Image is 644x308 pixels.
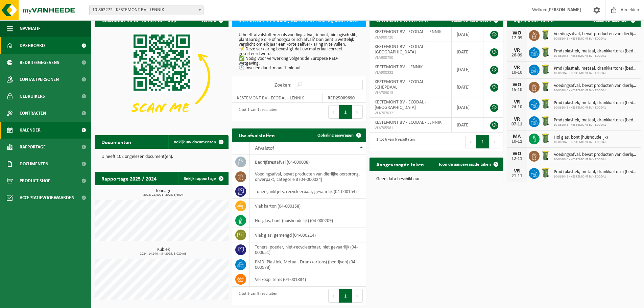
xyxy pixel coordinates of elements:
span: KESTEMONT BV - ECODAL - LENNIK [375,29,442,34]
div: VR [510,48,524,53]
button: 1 [339,289,352,303]
h3: Kubiek [98,247,229,256]
span: 10-862046 - KESTEMONT BV - ECODAL [554,89,637,93]
span: Toon de aangevraagde taken [438,162,491,167]
td: [DATE] [452,42,483,62]
div: 15-10 [510,88,524,92]
h2: Aangevraagde taken [369,158,431,171]
span: VLA900720 [375,35,446,40]
button: Previous [328,289,339,303]
div: VR [510,168,524,174]
td: [DATE] [452,77,483,97]
td: bedrijfsrestafval (04-000008) [250,155,366,169]
td: voedingsafval, bevat producten van dierlijke oorsprong, onverpakt, categorie 3 (04-000024) [250,169,366,184]
img: WB-0240-HPE-GN-50 [540,64,551,75]
img: WB-0240-HPE-GN-50 [540,167,551,179]
div: 12-11 [510,157,524,161]
img: WB-0140-HPE-GN-50 [540,150,551,161]
span: KESTEMONT BV - ECODAL - SCHEPDAAL [375,79,426,90]
button: Previous [328,105,339,119]
button: Next [490,135,500,148]
td: toners, poeder, niet-recycleerbaar, niet gevaarlijk (04-000651) [250,242,366,257]
span: Gebruikers [20,88,45,105]
span: Pmd (plastiek, metaal, drankkartons) (bedrijven) [554,118,637,123]
td: vlak glas, gemengd (04-000214) [250,228,366,242]
span: VLA705981 [375,125,446,131]
span: Bedrijfsgegevens [20,54,59,71]
td: [DATE] [452,62,483,77]
span: VLA900332 [375,70,446,75]
span: Acceptatievoorwaarden [20,189,74,206]
span: Contracten [20,105,46,122]
span: Documenten [20,156,48,172]
div: 26-09 [510,53,524,58]
div: 17-09 [510,36,524,41]
button: Next [352,289,363,303]
span: Product Shop [20,172,50,189]
span: Navigatie [20,20,41,37]
img: WB-0240-HPE-GN-50 [540,133,551,144]
td: PMD (Plastiek, Metaal, Drankkartons) (bedrijven) (04-000978) [250,257,366,272]
strong: RED25009690 [328,96,355,101]
span: Contactpersonen [20,71,59,88]
td: KESTEMONT BV - ECODAL - LENNIK [232,93,322,103]
span: 10-862046 - KESTEMONT BV - ECODAL [554,140,608,144]
strong: [PERSON_NAME] [547,7,581,13]
span: Hol glas, bont (huishoudelijk) [554,135,608,140]
span: 10-862046 - KESTEMONT BV - ECODAL [554,54,637,58]
td: hol glas, bont (huishoudelijk) (04-000209) [250,213,366,228]
a: Bekijk uw documenten [168,135,228,149]
span: 10-862046 - KESTEMONT BV - ECODAL [554,106,637,110]
img: WB-0140-HPE-GN-50 [540,81,551,92]
span: KESTEMONT BV - ECODAL - [GEOGRAPHIC_DATA] [375,100,426,110]
span: Dashboard [20,37,45,54]
td: toners, inktjets, recycleerbaar, gevaarlijk (04-000154) [250,184,366,199]
div: 1 tot 6 van 6 resultaten [373,134,415,149]
p: U heeft 102 ongelezen document(en). [101,155,222,159]
span: VLA707032 [375,111,446,116]
p: U heeft afvalstoffen zoals voedingsafval, b-hout, biologisch slib, plantaardige olie of hoogcalor... [239,33,359,71]
img: WB-0240-HPE-GN-50 [540,98,551,110]
span: Voedingsafval, bevat producten van dierlijke oorsprong, onverpakt, categorie 3 [554,83,637,89]
span: Pmd (plastiek, metaal, drankkartons) (bedrijven) [554,66,637,71]
td: [DATE] [452,118,483,133]
p: Geen data beschikbaar. [376,177,497,182]
span: Voedingsafval, bevat producten van dierlijke oorsprong, onverpakt, categorie 3 [554,152,637,158]
button: Previous [466,135,476,148]
span: 2024: 14,940 m3 - 2025: 5,020 m3 [98,252,229,256]
span: Ophaling aanvragen [317,133,354,138]
a: Toon de aangevraagde taken [433,158,503,171]
div: VR [510,99,524,105]
div: WO [510,82,524,88]
td: [DATE] [452,97,483,118]
span: Kalender [20,122,41,139]
img: Download de VHEPlus App [95,27,229,127]
span: Voedingsafval, bevat producten van dierlijke oorsprong, onverpakt, categorie 3 [554,31,637,37]
span: 10-862046 - KESTEMONT BV - ECODAL [554,175,637,179]
span: Afvalstof [255,146,274,151]
div: WO [510,151,524,157]
td: [DATE] [452,27,483,42]
span: Rapportage [20,139,46,156]
button: 1 [476,135,490,148]
label: Zoeken: [275,82,291,88]
span: KESTEMONT BV - ECODAL - [GEOGRAPHIC_DATA] [375,44,426,55]
span: 2024: 22,409 t - 2025: 6,600 t [98,193,229,197]
span: 10-862272 - KESTEMONT BV - LENNIK [90,5,203,15]
td: verkoop items (04-001834) [250,272,366,287]
div: 24-10 [510,105,524,110]
img: WB-0240-HPE-GN-50 [540,46,551,58]
span: Pmd (plastiek, metaal, drankkartons) (bedrijven) [554,100,637,106]
div: 21-11 [510,174,524,179]
span: Bekijk uw documenten [174,140,216,144]
h2: Documenten [95,135,138,148]
div: VR [510,117,524,122]
span: KESTEMONT BV - ECODAL - LENNIK [375,120,442,125]
div: 1 tot 1 van 1 resultaten [235,104,277,119]
div: 10-11 [510,139,524,144]
a: Ophaling aanvragen [312,128,365,142]
span: 10-862046 - KESTEMONT BV - ECODAL [554,37,637,41]
span: VLA900750 [375,55,446,61]
div: MA [510,134,524,139]
img: WB-0140-HPE-GN-50 [540,29,551,41]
